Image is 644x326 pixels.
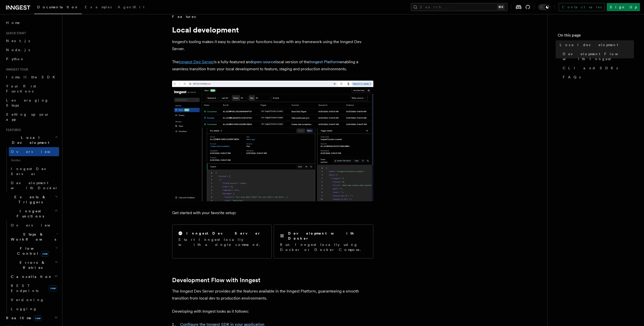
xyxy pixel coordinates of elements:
[561,49,634,63] a: Development Flow with Inngest
[4,128,21,132] span: Features
[11,150,63,154] span: Overview
[558,32,634,40] h4: On this page
[280,242,367,252] p: Run Inngest locally using Docker or Docker Compose.
[6,48,30,52] span: Node.js
[4,18,59,27] a: Home
[6,57,24,61] span: Python
[6,84,36,93] span: Your first Functions
[85,5,112,9] span: Examples
[11,298,44,302] span: Versioning
[9,272,59,281] button: Cancellation
[309,59,340,64] a: Inngest Platform
[41,251,49,256] span: new
[172,14,196,19] span: Features
[9,260,55,270] span: Errors & Retries
[4,221,59,313] div: Inngest Functions
[179,59,214,64] a: Inngest Dev Server
[4,31,26,35] span: Quick start
[178,237,265,247] p: Start Inngest locally with a single command.
[560,42,618,47] span: Local development
[11,223,63,227] span: Overview
[4,96,59,110] a: Leveraging Steps
[558,40,634,49] a: Local development
[172,209,373,216] p: Get started with your favorite setup:
[563,51,634,61] span: Development Flow with Inngest
[4,194,55,205] span: Events & Triggers
[607,3,640,11] a: Sign Up
[538,4,550,10] button: Toggle dark mode
[172,58,373,73] p: The is a fully-featured and local version of the enabling a seamless transition from your local d...
[4,313,59,322] button: Realtimenew
[288,231,367,241] h2: Development with Docker
[6,20,20,25] span: Home
[11,284,38,293] span: REST Endpoints
[252,59,275,64] a: open-source
[6,39,30,43] span: Next.js
[9,304,59,313] a: Logging
[561,73,634,82] a: FAQs
[411,3,507,11] button: Search...⌘K
[6,98,49,107] span: Leveraging Steps
[9,295,59,304] a: Versioning
[559,3,605,11] a: Contact sales
[4,110,59,124] a: Setting up your app
[4,135,55,145] span: Local Development
[9,274,52,279] span: Cancellation
[9,156,59,164] span: Guides
[4,54,59,63] a: Python
[9,230,59,244] button: Steps & Workflows
[9,281,59,295] a: REST Endpointsnew
[172,81,373,201] img: The Inngest Dev Server on the Functions page
[4,82,59,96] a: Your first Functions
[4,68,28,72] span: Inngest tour
[9,164,59,178] a: Inngest Dev Server
[37,5,79,9] span: Documentation
[172,277,260,284] a: Development Flow with Inngest
[9,178,59,192] a: Development with Docker
[9,221,59,230] a: Overview
[9,244,59,258] button: Flow Controlnew
[4,192,59,207] button: Events & Triggers
[4,207,59,221] button: Inngest Functions
[9,258,59,272] button: Errors & Retries
[172,25,373,34] h1: Local development
[563,66,618,71] span: CLI and SDKs
[186,231,261,236] h2: Inngest Dev Server
[34,315,42,321] span: new
[9,246,55,256] span: Flow Control
[34,2,82,14] a: Documentation
[6,75,58,79] span: Install the SDK
[11,167,54,176] span: Inngest Dev Server
[9,232,56,242] span: Steps & Workflows
[4,73,59,82] a: Install the SDK
[4,315,42,320] span: Realtime
[4,209,54,219] span: Inngest Functions
[563,75,581,80] span: FAQs
[497,5,504,10] kbd: ⌘K
[4,133,59,147] button: Local Development
[82,2,115,14] a: Examples
[4,36,59,45] a: Next.js
[9,147,59,156] a: Overview
[4,45,59,54] a: Node.js
[115,2,147,14] a: AgentKit
[4,147,59,192] div: Local Development
[6,112,49,121] span: Setting up your app
[274,224,373,258] a: Development with DockerRun Inngest locally using Docker or Docker Compose.
[172,288,373,302] p: The Inngest Dev Server provides all the features available in the Inngest Platform, guaranteeing ...
[11,181,58,190] span: Development with Docker
[11,307,37,311] span: Logging
[172,308,373,315] p: Developing with Inngest looks as it follows:
[172,224,272,258] a: Inngest Dev ServerStart Inngest locally with a single command.
[172,38,373,52] p: Inngest's tooling makes it easy to develop your functions locally with any framework using the In...
[49,285,57,291] span: new
[118,5,144,9] span: AgentKit
[561,63,634,73] a: CLI and SDKs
